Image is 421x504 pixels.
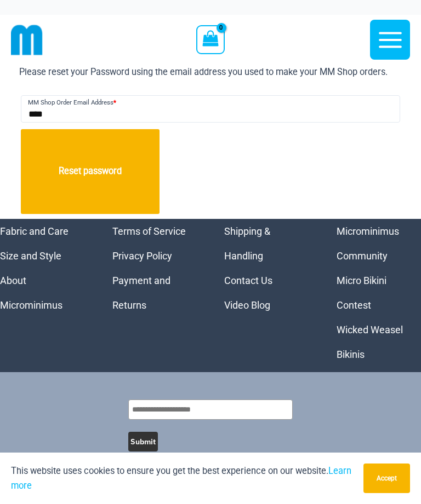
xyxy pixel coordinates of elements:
[196,25,224,54] a: View Shopping Cart, empty
[11,466,351,491] a: Learn more
[337,225,399,262] a: Microminimus Community
[224,219,309,317] aside: Footer Widget 3
[337,275,386,311] a: Micro Bikini Contest
[363,464,410,493] button: Accept
[112,225,186,237] a: Terms of Service
[11,24,43,56] img: cropped mm emblem
[224,219,309,317] nav: Menu
[112,275,170,311] a: Payment and Returns
[224,225,270,262] a: Shipping & Handling
[224,275,272,286] a: Contact Us
[337,324,403,360] a: Wicked Weasel Bikinis
[11,464,355,493] p: This website uses cookies to ensure you get the best experience on our website.
[112,250,172,262] a: Privacy Policy
[21,129,160,214] button: Reset password
[112,219,197,317] nav: Menu
[112,219,197,317] aside: Footer Widget 2
[128,432,158,451] button: Submit
[19,65,402,79] p: Please reset your Password using the email address you used to make your MM Shop orders.
[224,299,270,311] a: Video Blog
